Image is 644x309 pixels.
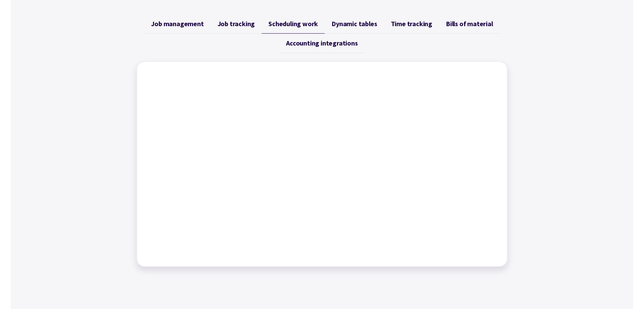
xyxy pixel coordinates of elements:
iframe: Factory - Scheduling work and events using Planner [144,69,500,259]
span: Dynamic tables [332,20,377,28]
span: Time tracking [391,20,432,28]
span: Bills of material [446,20,493,28]
span: Scheduling work [268,20,318,28]
iframe: Chat Widget [531,236,644,309]
span: Accounting integrations [286,39,358,47]
span: Job tracking [217,20,255,28]
span: Job management [151,20,204,28]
